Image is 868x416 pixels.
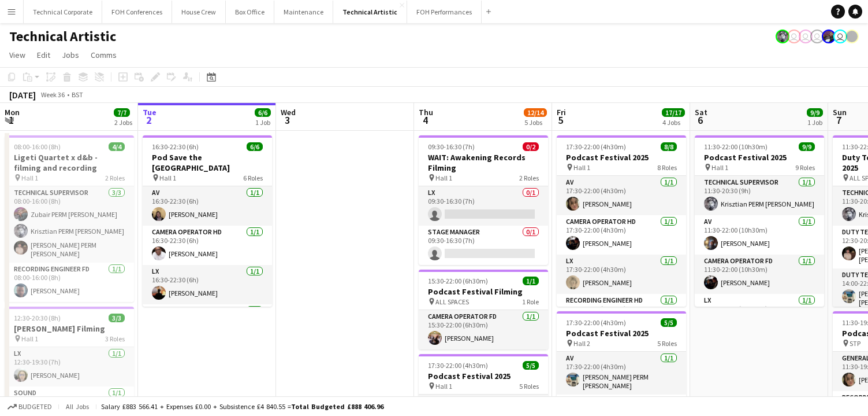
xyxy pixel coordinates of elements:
app-card-role: AV1/117:30-22:00 (4h30m)[PERSON_NAME] PERM [PERSON_NAME] [557,352,686,395]
span: 1 [3,113,20,127]
span: 5/5 [661,318,677,327]
h1: Technical Artistic [9,28,116,45]
app-user-avatar: Nathan PERM Birdsall [833,30,847,43]
span: STP [850,339,860,348]
span: Sun [833,107,847,117]
div: 1 Job [807,118,822,127]
span: 12/14 [524,108,547,117]
span: ALL SPACES [435,297,469,306]
app-user-avatar: Gabrielle Barr [845,30,859,43]
span: Thu [419,107,433,117]
span: 16:30-22:30 (6h) [152,142,199,151]
button: Technical Corporate [24,1,102,23]
app-user-avatar: Krisztian PERM Vass [776,30,789,43]
span: 6/6 [247,142,263,151]
span: Hall 1 [435,382,452,391]
span: 9/9 [807,108,823,117]
div: BST [72,90,83,99]
app-job-card: 16:30-22:30 (6h)6/6Pod Save the [GEOGRAPHIC_DATA] Hall 16 RolesAV1/116:30-22:30 (6h)[PERSON_NAME]... [143,135,272,307]
span: 17:30-22:00 (4h30m) [428,361,488,370]
span: 1/1 [523,277,539,285]
app-card-role: LX1/117:30-22:00 (4h30m)[PERSON_NAME] [557,255,686,294]
span: Hall 1 [21,334,38,343]
button: Box Office [226,1,274,23]
app-card-role: LX1/111:30-22:00 (10h30m) [695,294,824,333]
span: 8 Roles [657,163,677,172]
app-card-role: Recording Engineer HD1/117:30-22:00 (4h30m) [557,294,686,337]
span: Week 36 [38,90,67,99]
app-job-card: 17:30-22:00 (4h30m)8/8Podcast Festival 2025 Hall 18 RolesAV1/117:30-22:00 (4h30m)[PERSON_NAME]Cam... [557,135,686,307]
span: 17:30-22:00 (4h30m) [566,318,626,327]
span: 1 Role [522,297,539,306]
button: Technical Artistic [333,1,407,23]
h3: Podcast Festival 2025 [557,328,686,338]
button: House Crew [172,1,226,23]
app-card-role: AV1/117:30-22:00 (4h30m)[PERSON_NAME] [557,176,686,215]
app-job-card: 15:30-22:00 (6h30m)1/1Podcast Festival Filming ALL SPACES1 RoleCamera Operator FD1/115:30-22:00 (... [419,270,548,349]
span: Total Budgeted £888 406.96 [291,402,383,411]
h3: Podcast Festival 2025 [557,152,686,163]
span: Tue [143,107,157,117]
span: 15:30-22:00 (6h30m) [428,277,488,285]
app-card-role: LX0/109:30-16:30 (7h) [419,186,548,226]
button: FOH Performances [407,1,482,23]
span: 5 [555,113,566,127]
a: Edit [32,47,55,62]
span: Wed [281,107,296,117]
app-job-card: 09:30-16:30 (7h)0/2WAIT: Awakening Records Filming Hall 12 RolesLX0/109:30-16:30 (7h) Stage Manag... [419,135,548,265]
h3: Pod Save the [GEOGRAPHIC_DATA] [143,152,272,173]
span: Hall 1 [573,163,590,172]
span: 3 [279,113,296,127]
span: 2 [141,113,157,127]
div: 2 Jobs [114,118,132,127]
app-card-role: Recording Engineer HD1/1 [143,304,272,347]
app-card-role: Camera Operator FD1/111:30-22:00 (10h30m)[PERSON_NAME] [695,255,824,294]
app-card-role: Camera Operator HD1/117:30-22:00 (4h30m)[PERSON_NAME] [557,215,686,255]
button: Maintenance [274,1,333,23]
span: Fri [557,107,566,117]
button: Budgeted [6,400,54,413]
h3: Ligeti Quartet x d&b - filming and recording [5,152,134,173]
span: 8/8 [661,142,677,151]
span: Hall 2 [573,339,590,348]
h3: WAIT: Awakening Records Filming [419,152,548,173]
span: 17:30-22:00 (4h30m) [566,142,626,151]
div: [DATE] [9,89,36,101]
app-card-role: Camera Operator HD1/116:30-22:30 (6h)[PERSON_NAME] [143,226,272,265]
app-card-role: Stage Manager0/109:30-16:30 (7h) [419,226,548,265]
app-card-role: AV1/111:30-22:00 (10h30m)[PERSON_NAME] [695,215,824,255]
a: View [5,47,30,62]
span: 08:00-16:00 (8h) [14,142,61,151]
span: 9/9 [799,142,815,151]
div: Salary £883 566.41 + Expenses £0.00 + Subsistence £4 840.55 = [101,402,383,411]
span: 11:30-22:00 (10h30m) [704,142,768,151]
app-user-avatar: Liveforce Admin [799,30,813,43]
app-user-avatar: Zubair PERM Dhalla [822,30,836,43]
span: View [9,50,25,60]
span: 12:30-20:30 (8h) [14,314,61,322]
span: 6 Roles [243,174,263,182]
span: 5/5 [523,361,539,370]
app-card-role: Technical Supervisor1/111:30-20:30 (9h)Krisztian PERM [PERSON_NAME] [695,176,824,215]
span: 6/6 [255,108,271,117]
app-user-avatar: Liveforce Admin [787,30,801,43]
app-card-role: Technical Supervisor3/308:00-16:00 (8h)Zubair PERM [PERSON_NAME]Krisztian PERM [PERSON_NAME][PERS... [5,186,134,263]
button: FOH Conferences [102,1,172,23]
span: 7 [831,113,847,127]
span: 4 [417,113,433,127]
span: 0/2 [523,142,539,151]
span: 3 Roles [105,334,125,343]
span: Comms [91,50,117,60]
span: 5 Roles [657,339,677,348]
span: 7/7 [114,108,130,117]
app-card-role: LX1/112:30-19:30 (7h)[PERSON_NAME] [5,347,134,386]
h3: [PERSON_NAME] Filming [5,323,134,334]
a: Jobs [57,47,84,62]
span: 09:30-16:30 (7h) [428,142,475,151]
div: 11:30-22:00 (10h30m)9/9Podcast Festival 2025 Hall 19 RolesTechnical Supervisor1/111:30-20:30 (9h)... [695,135,824,307]
h3: Podcast Festival 2025 [419,371,548,381]
span: Budgeted [18,403,52,411]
